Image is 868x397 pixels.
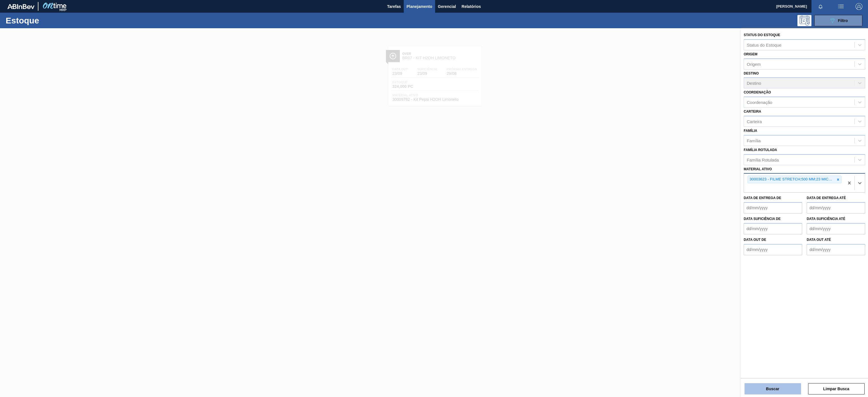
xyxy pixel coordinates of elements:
[747,138,761,143] div: Família
[438,3,456,10] span: Gerencial
[747,42,782,47] div: Status do Estoque
[744,217,781,221] label: Data suficiência de
[807,223,865,234] input: dd/mm/yyyy
[797,15,811,26] div: Pogramando: nenhum usuário selecionado
[838,18,848,23] span: Filtro
[744,71,759,75] label: Destino
[807,196,846,200] label: Data de Entrega até
[747,100,772,105] div: Coordenação
[744,238,766,242] label: Data out de
[744,167,772,171] label: Material ativo
[744,33,780,37] label: Status do Estoque
[744,110,761,114] label: Carteira
[747,62,761,66] div: Origem
[744,244,802,255] input: dd/mm/yyyy
[747,119,762,124] div: Carteira
[807,244,865,255] input: dd/mm/yyyy
[807,202,865,213] input: dd/mm/yyyy
[747,157,779,162] div: Família Rotulada
[807,238,831,242] label: Data out até
[744,223,802,234] input: dd/mm/yyyy
[6,17,96,24] h1: Estoque
[837,3,844,10] img: userActions
[814,15,862,26] button: Filtro
[744,196,781,200] label: Data de Entrega de
[744,52,758,56] label: Origem
[387,3,401,10] span: Tarefas
[744,148,777,152] label: Família Rotulada
[744,129,757,133] label: Família
[407,3,432,10] span: Planejamento
[462,3,481,10] span: Relatórios
[811,3,830,10] button: Notificações
[856,3,862,10] img: Logout
[807,217,845,221] label: Data suficiência até
[7,4,34,9] img: TNhmsLtSVTkK8tSr43FrP2fwEKptu5GPRR3wAAAABJRU5ErkJggg==
[744,202,802,213] input: dd/mm/yyyy
[744,90,771,94] label: Coordenação
[748,176,835,183] div: 30003623 - FILME STRETCH;500 MM;23 MICRA;;HISTRETCH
